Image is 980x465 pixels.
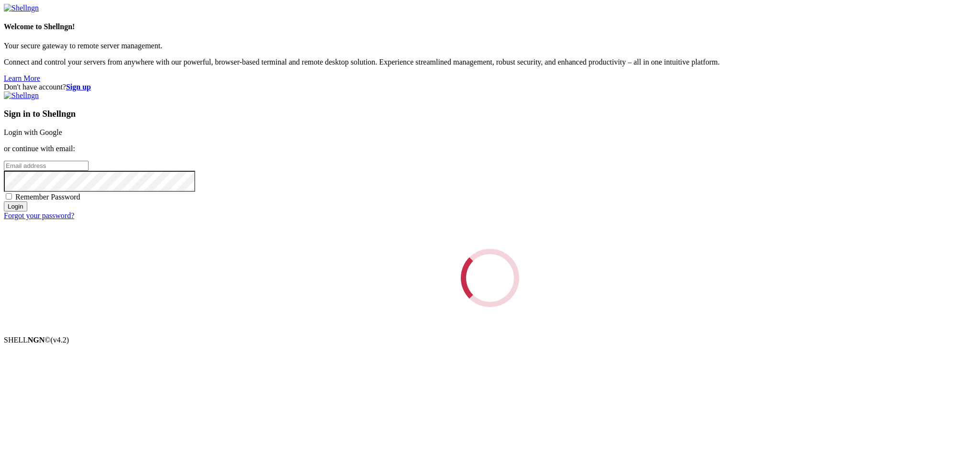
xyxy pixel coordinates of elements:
[6,193,12,199] input: Remember Password
[4,109,976,119] h3: Sign in to Shellngn
[4,201,27,211] input: Login
[4,58,976,66] p: Connect and control your servers from anywhere with our powerful, browser-based terminal and remo...
[4,83,976,91] div: Don't have account?
[4,211,74,220] a: Forgot your password?
[4,128,62,136] a: Login with Google
[51,336,69,344] span: 4.2.0
[4,22,976,31] h4: Welcome to Shellngn!
[4,4,39,12] img: Shellngn
[4,91,39,100] img: Shellngn
[15,193,80,201] span: Remember Password
[28,336,45,344] b: NGN
[66,83,91,91] a: Sign up
[461,249,519,307] div: Loading...
[4,336,69,344] span: SHELL ©
[4,74,40,82] a: Learn More
[4,144,976,153] p: or continue with email:
[4,42,976,50] p: Your secure gateway to remote server management.
[4,161,89,171] input: Email address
